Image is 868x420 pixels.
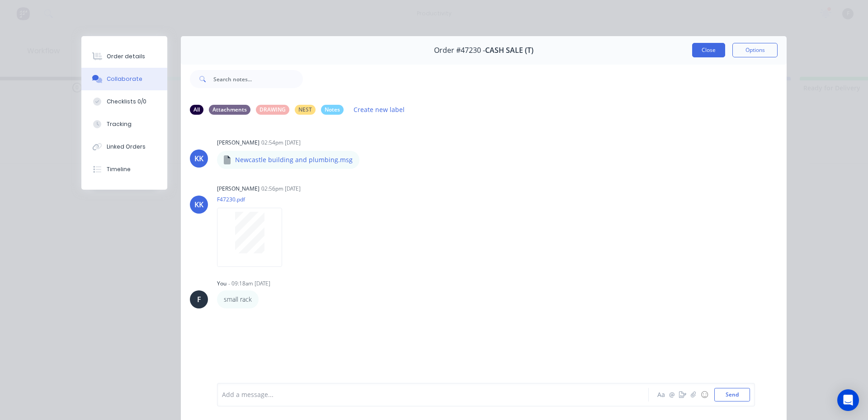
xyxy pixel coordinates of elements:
button: Timeline [81,158,167,181]
div: Open Intercom Messenger [837,389,859,411]
div: NEST [295,105,316,115]
div: 02:54pm [DATE] [261,139,301,147]
p: small rack [224,295,252,304]
button: Collaborate [81,68,167,90]
div: KK [194,199,203,210]
div: [PERSON_NAME] [217,139,259,147]
p: Newcastle building and plumbing.msg [235,155,353,164]
input: Search notes... [213,70,303,88]
div: KK [194,153,203,164]
div: Order details [107,52,145,61]
div: You [217,280,226,288]
button: Order details [81,45,167,68]
div: Tracking [107,120,132,128]
div: Timeline [107,165,131,173]
div: - 09:18am [DATE] [228,280,270,288]
button: @ [666,389,677,400]
div: [PERSON_NAME] [217,185,259,193]
p: F47230.pdf [217,196,291,203]
button: Options [732,43,778,57]
div: All [190,105,203,115]
button: Send [714,388,750,401]
span: CASH SALE (T) [485,46,533,55]
button: ☺ [699,389,710,400]
div: Attachments [209,105,250,115]
button: Checklists 0/0 [81,90,167,113]
button: Tracking [81,113,167,135]
button: Linked Orders [81,135,167,158]
button: Aa [656,389,666,400]
div: Checklists 0/0 [107,98,146,106]
div: Notes [321,105,344,115]
button: Create new label [349,103,410,116]
div: Linked Orders [107,143,146,151]
div: 02:56pm [DATE] [261,185,301,193]
span: Order #47230 - [434,46,485,55]
div: DRAWING [256,105,289,115]
div: Collaborate [107,75,142,83]
div: F [197,294,201,305]
button: Close [692,43,725,57]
